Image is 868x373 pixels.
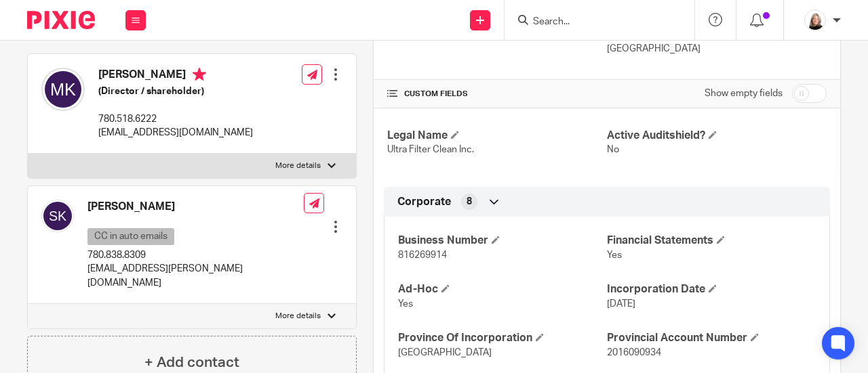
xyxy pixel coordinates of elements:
[398,282,607,297] h4: Ad-Hoc
[387,145,474,154] span: Ultra Filter Clean Inc.
[607,145,619,154] span: No
[607,348,661,357] span: 2016090934
[398,299,413,309] span: Yes
[87,200,304,214] h4: [PERSON_NAME]
[87,228,174,245] p: CC in auto emails
[98,68,253,85] h4: [PERSON_NAME]
[387,89,607,100] h4: CUSTOM FIELDS
[275,160,321,171] p: More details
[607,299,635,309] span: [DATE]
[193,68,206,81] i: Primary
[397,195,451,209] span: Corporate
[398,348,492,357] span: [GEOGRAPHIC_DATA]
[607,250,622,260] span: Yes
[87,262,304,290] p: [EMAIL_ADDRESS][PERSON_NAME][DOMAIN_NAME]
[98,112,253,126] p: 780.518.6222
[398,234,607,248] h4: Business Number
[144,352,239,373] h4: + Add contact
[398,250,447,260] span: 816269914
[467,195,472,209] span: 8
[804,9,826,31] img: Screenshot%202023-11-02%20134555.png
[98,85,253,98] h5: (Director / shareholder)
[532,16,654,28] input: Search
[607,42,827,56] p: [GEOGRAPHIC_DATA]
[275,311,321,322] p: More details
[705,87,783,100] label: Show empty fields
[607,129,827,143] h4: Active Auditshield?
[98,126,253,139] p: [EMAIL_ADDRESS][DOMAIN_NAME]
[607,331,816,345] h4: Provincial Account Number
[41,68,85,111] img: svg%3E
[387,129,607,143] h4: Legal Name
[27,11,95,29] img: Pixie
[398,331,607,345] h4: Province Of Incorporation
[41,200,74,232] img: svg%3E
[607,234,816,248] h4: Financial Statements
[607,282,816,297] h4: Incorporation Date
[87,248,304,262] p: 780.838.8309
